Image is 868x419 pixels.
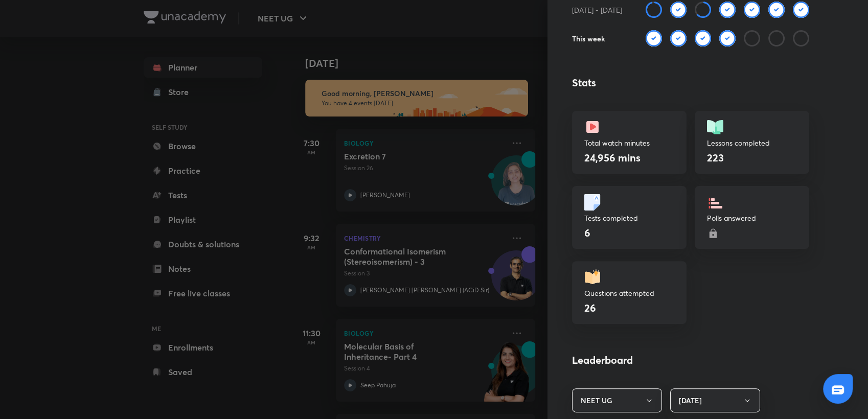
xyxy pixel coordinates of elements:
h6: [DATE] - [DATE] [572,5,622,15]
img: check rounded [670,2,687,18]
p: Lessons completed [707,137,797,148]
h4: 24,956 mins [584,151,641,165]
img: check rounded [744,2,760,18]
img: check rounded [646,30,662,46]
p: Questions attempted [584,288,674,298]
img: check rounded [793,2,809,18]
h4: 26 [584,301,596,315]
img: check rounded [719,30,736,46]
button: NEET UG [572,388,662,412]
h4: 223 [707,151,724,165]
h4: Leaderboard [572,353,809,368]
button: [DATE] [670,388,760,412]
img: check rounded [768,2,785,18]
h4: Stats [572,75,809,90]
img: check rounded [695,30,711,46]
img: check rounded [670,30,687,46]
h4: 6 [584,226,590,240]
img: check rounded [719,2,736,18]
p: Polls answered [707,213,797,223]
h6: This week [572,33,605,44]
p: Tests completed [584,213,674,223]
p: Total watch minutes [584,137,674,148]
